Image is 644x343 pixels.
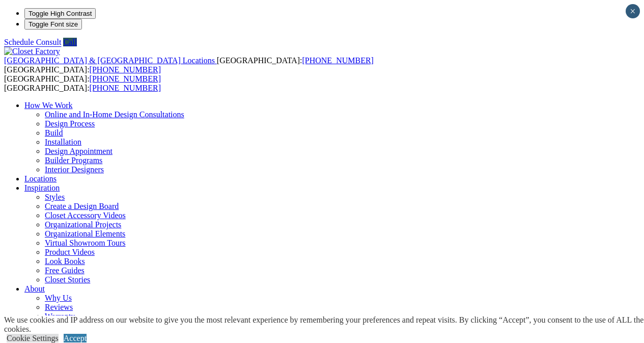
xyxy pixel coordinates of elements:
[45,239,126,247] a: Virtual Showroom Tours
[45,303,73,311] a: Reviews
[45,156,102,165] a: Builder Programs
[45,138,81,146] a: Installation
[45,266,85,275] a: Free Guides
[45,220,121,229] a: Organizational Projects
[90,74,161,83] a: [PHONE_NUMBER]
[4,315,644,334] div: We use cookies and IP address on our website to give you the most relevant experience by remember...
[45,128,63,137] a: Build
[45,193,65,201] a: Styles
[45,312,75,321] a: Warranty
[45,248,95,256] a: Product Videos
[24,284,45,293] a: About
[4,56,217,65] a: [GEOGRAPHIC_DATA] & [GEOGRAPHIC_DATA] Locations
[626,4,640,18] button: Close
[24,101,73,110] a: How We Work
[45,119,95,128] a: Design Process
[45,275,90,284] a: Closet Stories
[45,202,119,210] a: Create a Design Board
[24,19,82,30] button: Toggle Font size
[90,84,161,92] a: [PHONE_NUMBER]
[45,110,184,119] a: Online and In-Home Design Consultations
[4,74,161,92] span: [GEOGRAPHIC_DATA]: [GEOGRAPHIC_DATA]:
[45,229,125,238] a: Organizational Elements
[45,147,113,155] a: Design Appointment
[29,20,78,28] span: Toggle Font size
[64,334,87,342] a: Accept
[24,8,96,19] button: Toggle High Contrast
[45,294,72,302] a: Why Us
[90,65,161,74] a: [PHONE_NUMBER]
[4,47,60,56] img: Closet Factory
[4,38,61,46] a: Schedule Consult
[4,56,215,65] span: [GEOGRAPHIC_DATA] & [GEOGRAPHIC_DATA] Locations
[29,10,92,17] span: Toggle High Contrast
[4,56,374,74] span: [GEOGRAPHIC_DATA]: [GEOGRAPHIC_DATA]:
[45,165,104,174] a: Interior Designers
[45,211,126,220] a: Closet Accessory Videos
[45,257,85,266] a: Look Books
[7,334,59,342] a: Cookie Settings
[302,56,373,65] a: [PHONE_NUMBER]
[63,38,77,46] a: Call
[24,183,60,192] a: Inspiration
[24,174,57,183] a: Locations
